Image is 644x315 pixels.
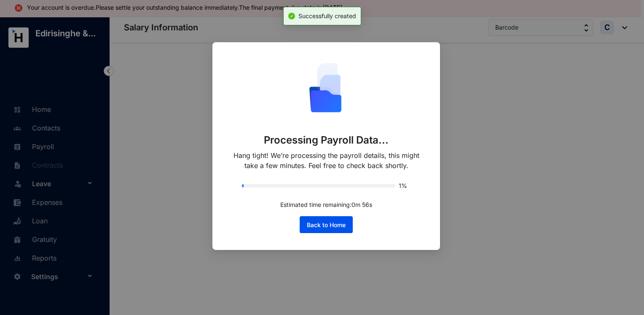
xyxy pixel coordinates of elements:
[298,12,356,19] span: Successfully created
[288,13,295,19] span: check-circle
[229,150,423,171] p: Hang tight! We’re processing the payroll details, this might take a few minutes. Feel free to che...
[300,216,353,233] button: Back to Home
[307,221,346,229] span: Back to Home
[280,200,372,209] p: Estimated time remaining: 0 m 56 s
[264,133,389,147] p: Processing Payroll Data...
[399,183,411,189] span: 1%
